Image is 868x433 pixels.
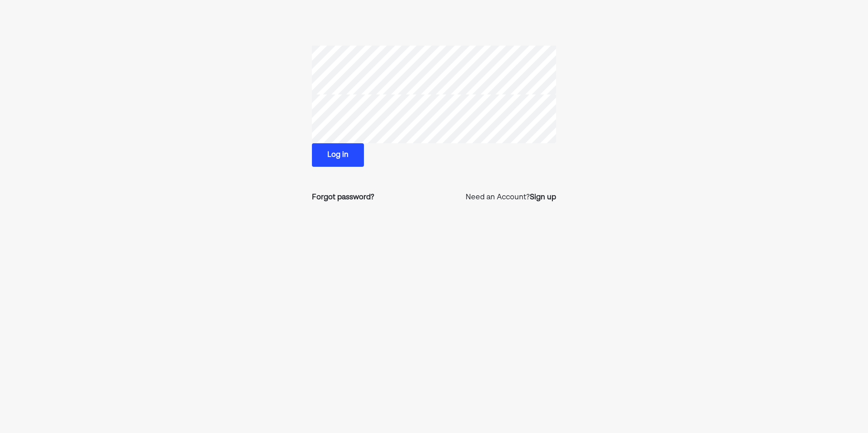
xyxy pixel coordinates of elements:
[312,143,364,167] button: Log in
[466,192,556,203] p: Need an Account?
[530,192,556,203] a: Sign up
[312,192,374,203] a: Forgot password?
